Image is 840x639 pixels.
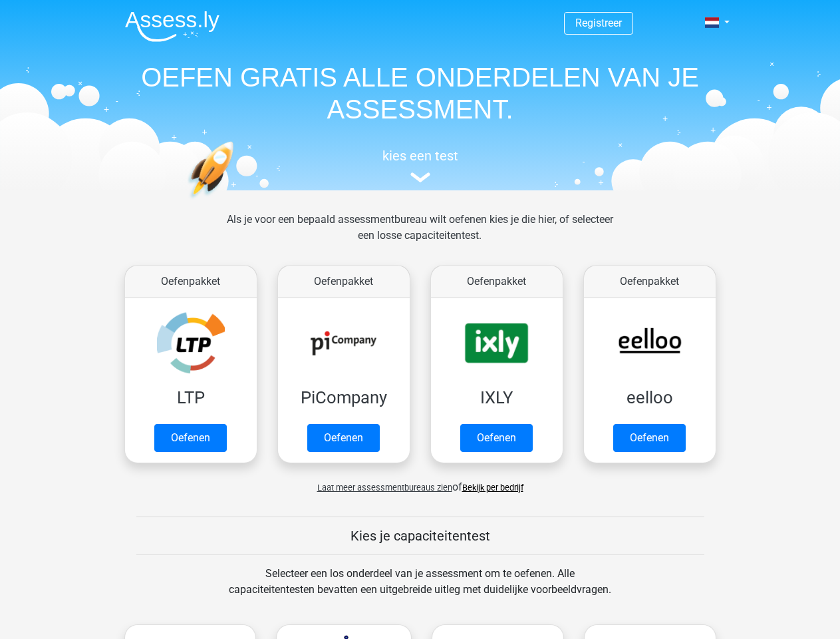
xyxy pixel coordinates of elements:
[136,528,704,544] h5: Kies je capaciteitentest
[462,483,523,493] a: Bekijk per bedrijf
[460,424,533,452] a: Oefenen
[613,424,686,452] a: Oefenen
[154,424,227,452] a: Oefenen
[188,141,285,262] img: oefenen
[317,483,452,493] span: Laat meer assessmentbureaus zien
[575,17,622,29] a: Registreer
[114,148,726,164] h5: kies een test
[125,11,219,42] img: Assessly
[114,469,726,495] div: of
[216,566,624,614] div: Selecteer een los onderdeel van je assessment om te oefenen. Alle capaciteitentesten bevatten een...
[410,172,430,182] img: assessment
[216,212,624,260] div: Als je voor een bepaald assessmentbureau wilt oefenen kies je die hier, of selecteer een losse ca...
[114,61,726,125] h1: OEFEN GRATIS ALLE ONDERDELEN VAN JE ASSESSMENT.
[114,148,726,183] a: kies een test
[307,424,380,452] a: Oefenen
